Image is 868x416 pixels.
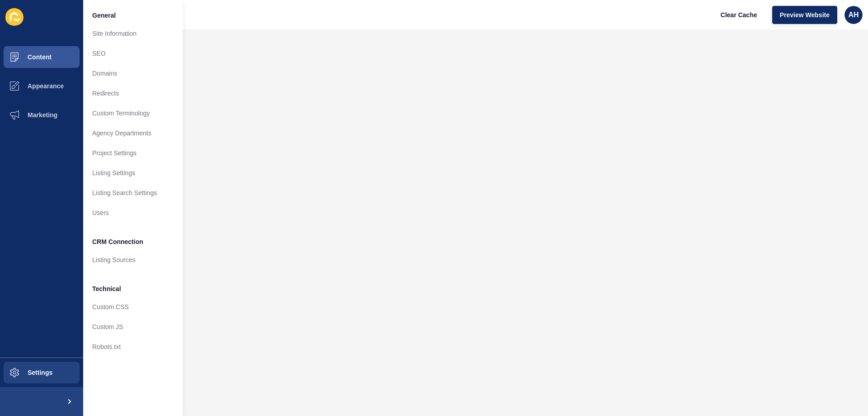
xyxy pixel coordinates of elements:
a: Site Information [83,24,183,43]
a: Redirects [83,83,183,103]
a: Custom Terminology [83,103,183,123]
a: Agency Departments [83,123,183,143]
span: CRM Connection [92,237,143,246]
a: Project Settings [83,143,183,163]
span: Technical [92,284,121,293]
a: Users [83,203,183,223]
span: Clear Cache [721,10,757,19]
a: SEO [83,43,183,63]
button: Clear Cache [713,6,765,24]
a: Listing Settings [83,163,183,183]
a: Listing Search Settings [83,183,183,203]
span: AH [848,10,859,19]
a: Domains [83,63,183,83]
a: Custom CSS [83,297,183,317]
span: General [92,11,116,20]
a: Custom JS [83,317,183,337]
a: Listing Sources [83,250,183,270]
button: Preview Website [772,6,837,24]
a: Robots.txt [83,337,183,357]
span: Preview Website [780,10,830,19]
